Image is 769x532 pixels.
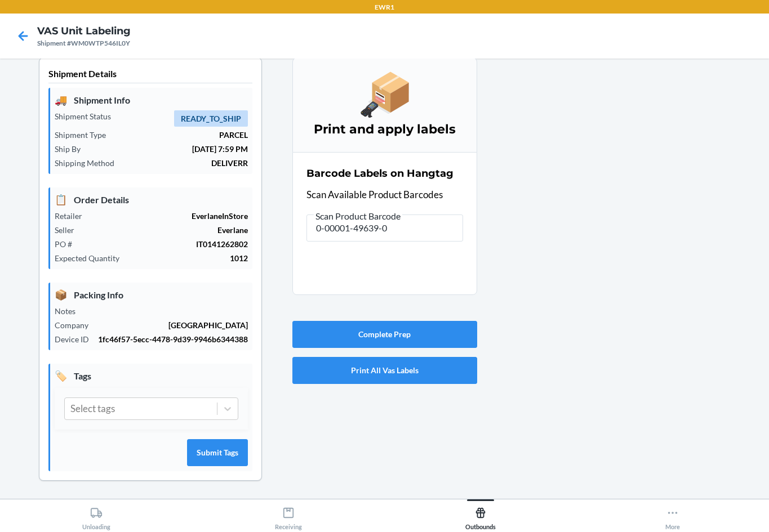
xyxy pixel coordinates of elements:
[55,305,85,317] p: Notes
[55,110,120,122] p: Shipment Status
[192,499,384,530] button: Receiving
[55,129,115,141] p: Shipment Type
[55,157,123,169] p: Shipping Method
[55,92,67,108] span: 🚚
[55,368,248,383] p: Tags
[55,333,98,345] p: Device ID
[306,187,463,202] p: Scan Available Product Barcodes
[37,38,131,48] div: Shipment #WM0WTP546IL0Y
[91,210,248,222] p: EverlaneInStore
[123,157,248,169] p: DELIVERR
[55,287,67,302] span: 📦
[375,2,394,12] p: EWR1
[385,499,577,530] button: Outbounds
[306,214,463,242] input: Scan Product Barcode
[275,502,302,530] div: Receiving
[465,502,496,530] div: Outbounds
[55,92,248,108] p: Shipment Info
[55,192,67,207] span: 📋
[55,224,83,236] p: Seller
[97,319,248,331] p: [GEOGRAPHIC_DATA]
[83,224,248,236] p: Everlane
[115,129,248,141] p: PARCEL
[55,192,248,207] p: Order Details
[128,252,248,264] p: 1012
[292,357,477,384] button: Print All Vas Labels
[48,67,252,83] p: Shipment Details
[187,439,248,466] button: Submit Tags
[70,401,115,416] div: Select tags
[90,143,248,155] p: [DATE] 7:59 PM
[665,502,680,530] div: More
[82,502,110,530] div: Unloading
[55,210,91,222] p: Retailer
[98,333,248,345] p: 1fc46f57-5ecc-4478-9d39-9946b6344388
[306,120,463,138] h3: Print and apply labels
[306,166,454,181] h2: Barcode Labels on Hangtag
[292,321,477,348] button: Complete Prep
[174,110,248,127] span: READY_TO_SHIP
[314,211,402,222] span: Scan Product Barcode
[37,24,131,38] h4: VAS Unit Labeling
[577,499,769,530] button: More
[55,143,90,155] p: Ship By
[55,252,128,264] p: Expected Quantity
[81,238,248,250] p: IT0141262802
[55,368,67,383] span: 🏷️
[55,319,97,331] p: Company
[55,287,248,302] p: Packing Info
[55,238,81,250] p: PO #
